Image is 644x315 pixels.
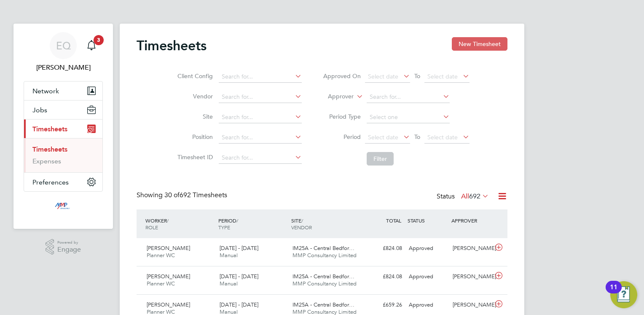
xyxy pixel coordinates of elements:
[145,224,158,231] span: ROLE
[13,24,113,229] nav: Main navigation
[367,91,450,103] input: Search for...
[24,200,103,214] a: Go to home page
[57,246,81,253] span: Engage
[292,244,354,252] span: IM25A - Central Bedfor…
[292,273,354,280] span: IM25A - Central Bedfor…
[147,280,175,287] span: Planner WC
[386,217,401,224] span: TOTAL
[449,242,493,255] div: [PERSON_NAME]
[437,191,491,203] div: Status
[24,81,102,100] button: Network
[291,224,312,231] span: VENDOR
[147,244,190,252] span: [PERSON_NAME]
[167,217,169,224] span: /
[219,111,302,123] input: Search for...
[147,273,190,280] span: [PERSON_NAME]
[452,37,507,51] button: New Timesheet
[412,71,423,81] span: To
[147,252,175,259] span: Planner WC
[412,131,423,142] span: To
[24,32,103,73] a: EQ[PERSON_NAME]
[323,113,361,120] label: Period Type
[220,301,258,308] span: [DATE] - [DATE]
[216,213,289,235] div: PERIOD
[316,92,354,101] label: Approver
[427,133,458,141] span: Select date
[137,37,207,54] h2: Timesheets
[362,270,405,284] div: £824.08
[219,132,302,144] input: Search for...
[292,252,357,259] span: MMP Consultancy Limited
[405,242,449,255] div: Approved
[292,301,354,308] span: IM25A - Central Bedfor…
[405,213,449,228] div: STATUS
[137,191,229,200] div: Showing
[175,153,213,161] label: Timesheet ID
[220,273,258,280] span: [DATE] - [DATE]
[175,133,213,141] label: Position
[51,200,75,214] img: mmpconsultancy-logo-retina.png
[219,152,302,164] input: Search for...
[32,125,67,133] span: Timesheets
[292,280,357,287] span: MMP Consultancy Limited
[32,87,59,95] span: Network
[220,252,238,259] span: Manual
[368,73,398,80] span: Select date
[236,217,238,224] span: /
[143,213,216,235] div: WORKER
[32,106,47,114] span: Jobs
[164,191,227,199] span: 692 Timesheets
[24,138,102,172] div: Timesheets
[94,35,104,45] span: 3
[147,301,190,308] span: [PERSON_NAME]
[32,145,67,153] a: Timesheets
[367,111,450,123] input: Select one
[610,281,637,308] button: Open Resource Center, 11 new notifications
[46,239,81,255] a: Powered byEngage
[449,213,493,228] div: APPROVER
[220,244,258,252] span: [DATE] - [DATE]
[323,133,361,141] label: Period
[610,287,617,298] div: 11
[218,224,230,231] span: TYPE
[24,119,102,138] button: Timesheets
[367,152,394,166] button: Filter
[323,72,361,80] label: Approved On
[405,270,449,284] div: Approved
[220,280,238,287] span: Manual
[289,213,362,235] div: SITE
[301,217,303,224] span: /
[24,100,102,119] button: Jobs
[219,71,302,83] input: Search for...
[56,40,71,51] span: EQ
[164,191,180,199] span: 30 of
[83,32,100,59] a: 3
[32,157,61,165] a: Expenses
[57,239,81,246] span: Powered by
[461,192,489,201] label: All
[469,192,480,201] span: 692
[362,298,405,312] div: £659.26
[24,62,103,73] span: Eva Quinn
[219,91,302,103] input: Search for...
[175,113,213,120] label: Site
[175,72,213,80] label: Client Config
[427,73,458,80] span: Select date
[32,178,69,186] span: Preferences
[368,133,398,141] span: Select date
[449,270,493,284] div: [PERSON_NAME]
[449,298,493,312] div: [PERSON_NAME]
[405,298,449,312] div: Approved
[24,173,102,191] button: Preferences
[175,92,213,100] label: Vendor
[362,242,405,255] div: £824.08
